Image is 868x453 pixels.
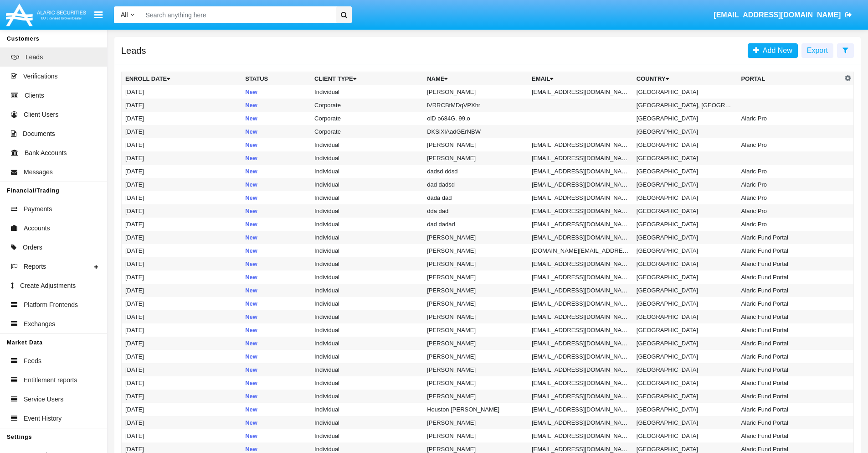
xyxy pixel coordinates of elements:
[311,191,423,204] td: Individual
[241,429,311,443] td: New
[241,85,311,99] td: New
[241,337,311,350] td: New
[528,403,633,416] td: [EMAIL_ADDRESS][DOMAIN_NAME]
[241,72,311,86] th: Status
[738,376,842,390] td: Alaric Fund Portal
[528,323,633,337] td: [EMAIL_ADDRESS][DOMAIN_NAME]
[738,112,842,125] td: Alaric Pro
[122,323,242,337] td: [DATE]
[528,231,633,244] td: [EMAIL_ADDRESS][DOMAIN_NAME]
[122,244,242,257] td: [DATE]
[25,91,44,100] span: Clients
[311,231,423,244] td: Individual
[122,178,242,191] td: [DATE]
[311,218,423,231] td: Individual
[423,218,528,231] td: dad dadad
[738,72,842,86] th: Portal
[122,85,242,99] td: [DATE]
[122,416,242,429] td: [DATE]
[241,204,311,218] td: New
[241,323,311,337] td: New
[528,151,633,165] td: [EMAIL_ADDRESS][DOMAIN_NAME]
[528,72,633,86] th: Email
[241,178,311,191] td: New
[24,110,58,120] span: Client Users
[738,403,842,416] td: Alaric Fund Portal
[738,204,842,218] td: Alaric Pro
[241,244,311,257] td: New
[528,284,633,297] td: [EMAIL_ADDRESS][DOMAIN_NAME]
[633,125,738,138] td: [GEOGRAPHIC_DATA]
[633,337,738,350] td: [GEOGRAPHIC_DATA]
[311,310,423,323] td: Individual
[241,165,311,178] td: New
[633,376,738,390] td: [GEOGRAPHIC_DATA]
[423,151,528,165] td: [PERSON_NAME]
[24,204,52,214] span: Payments
[121,11,128,18] span: All
[759,47,792,54] span: Add New
[122,151,242,165] td: [DATE]
[24,395,63,404] span: Service Users
[528,271,633,284] td: [EMAIL_ADDRESS][DOMAIN_NAME]
[423,178,528,191] td: dad dadsd
[241,191,311,204] td: New
[633,297,738,310] td: [GEOGRAPHIC_DATA]
[633,244,738,257] td: [GEOGRAPHIC_DATA]
[121,47,146,54] h5: Leads
[122,138,242,151] td: [DATE]
[423,257,528,271] td: [PERSON_NAME]
[311,337,423,350] td: Individual
[633,72,738,86] th: Country
[241,284,311,297] td: New
[528,257,633,271] td: [EMAIL_ADDRESS][DOMAIN_NAME]
[633,323,738,337] td: [GEOGRAPHIC_DATA]
[423,231,528,244] td: [PERSON_NAME]
[633,231,738,244] td: [GEOGRAPHIC_DATA]
[141,6,333,23] input: Search
[738,244,842,257] td: Alaric Fund Portal
[738,323,842,337] td: Alaric Fund Portal
[311,403,423,416] td: Individual
[738,416,842,429] td: Alaric Fund Portal
[311,390,423,403] td: Individual
[241,350,311,363] td: New
[311,271,423,284] td: Individual
[423,376,528,390] td: [PERSON_NAME]
[114,10,141,20] a: All
[633,165,738,178] td: [GEOGRAPHIC_DATA]
[311,138,423,151] td: Individual
[738,363,842,376] td: Alaric Fund Portal
[241,416,311,429] td: New
[633,271,738,284] td: [GEOGRAPHIC_DATA]
[241,363,311,376] td: New
[633,310,738,323] td: [GEOGRAPHIC_DATA]
[311,125,423,138] td: Corporate
[738,271,842,284] td: Alaric Fund Portal
[241,297,311,310] td: New
[311,257,423,271] td: Individual
[633,112,738,125] td: [GEOGRAPHIC_DATA]
[423,165,528,178] td: dadsd ddsd
[633,403,738,416] td: [GEOGRAPHIC_DATA]
[423,191,528,204] td: dada dad
[738,218,842,231] td: Alaric Pro
[633,138,738,151] td: [GEOGRAPHIC_DATA]
[311,416,423,429] td: Individual
[633,204,738,218] td: [GEOGRAPHIC_DATA]
[633,178,738,191] td: [GEOGRAPHIC_DATA]
[311,323,423,337] td: Individual
[311,151,423,165] td: Individual
[528,204,633,218] td: [EMAIL_ADDRESS][DOMAIN_NAME]
[633,257,738,271] td: [GEOGRAPHIC_DATA]
[738,231,842,244] td: Alaric Fund Portal
[738,178,842,191] td: Alaric Pro
[633,363,738,376] td: [GEOGRAPHIC_DATA]
[423,390,528,403] td: [PERSON_NAME]
[24,414,62,423] span: Event History
[241,390,311,403] td: New
[26,52,43,62] span: Leads
[122,284,242,297] td: [DATE]
[528,191,633,204] td: [EMAIL_ADDRESS][DOMAIN_NAME]
[122,112,242,125] td: [DATE]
